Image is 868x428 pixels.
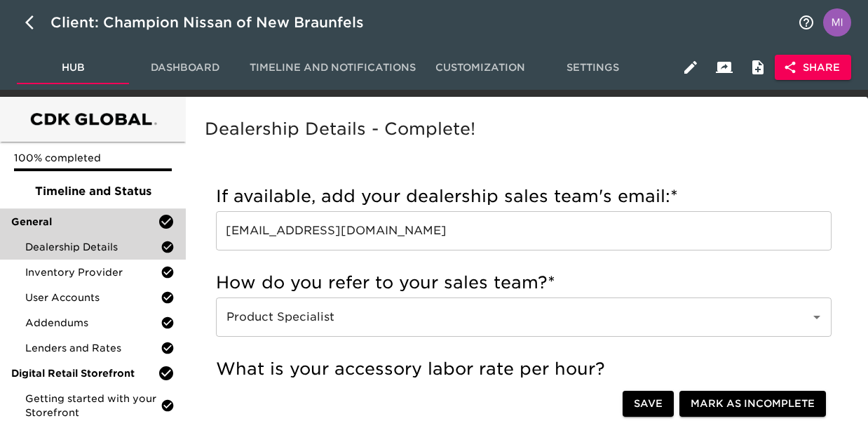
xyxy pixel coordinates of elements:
span: Customization [433,59,528,76]
button: Internal Notes and Comments [741,51,775,84]
button: Client View [707,51,741,84]
span: Timeline and Notifications [250,59,416,76]
p: 100% completed [14,151,172,165]
span: Share [786,59,840,76]
span: Lenders and Rates [25,341,161,355]
button: Open [807,307,827,327]
button: Edit Hub [674,51,707,84]
h5: If available, add your dealership sales team's email: [216,185,832,208]
span: Addendums [25,316,161,330]
span: Hub [25,59,121,76]
button: Mark as Incomplete [679,392,826,417]
span: Settings [545,59,640,76]
span: Timeline and Status [11,183,175,200]
span: Dashboard [137,59,233,76]
span: Mark as Incomplete [691,396,815,413]
span: Digital Retail Storefront [11,366,158,380]
span: General [11,215,158,229]
button: Share [775,55,851,81]
h5: How do you refer to your sales team? [216,272,832,294]
span: User Accounts [25,290,161,305]
h5: Dealership Details - Complete! [205,118,843,140]
span: Dealership Details [25,240,161,254]
span: Inventory Provider [25,265,161,279]
button: Save [623,392,674,417]
h5: What is your accessory labor rate per hour? [216,358,832,380]
div: Client: Champion Nissan of New Braunfels [50,11,384,34]
button: notifications [789,6,823,39]
span: Save [634,396,663,413]
span: Getting started with your Storefront [25,392,161,420]
img: Profile [823,8,851,36]
input: Example: salesteam@cdkford.com [216,211,832,250]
